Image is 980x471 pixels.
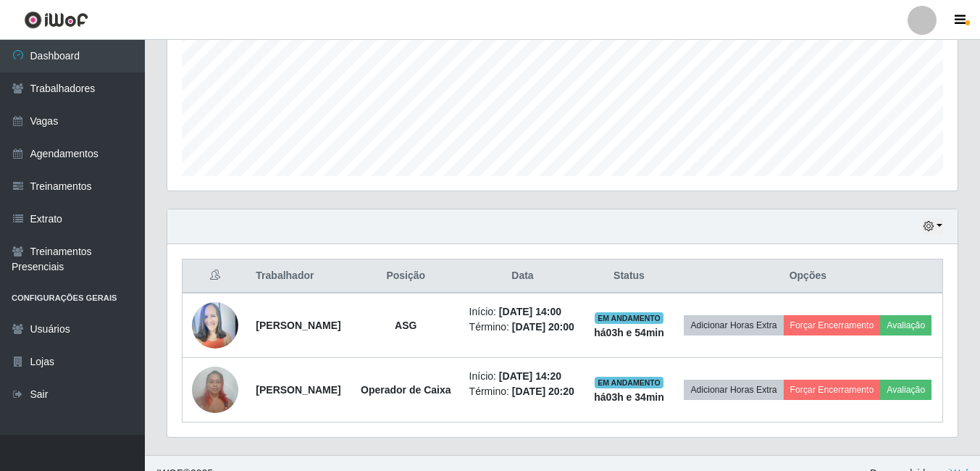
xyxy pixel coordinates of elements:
th: Data [461,259,585,293]
strong: [PERSON_NAME] [256,320,340,331]
span: EM ANDAMENTO [595,312,663,324]
li: Término: [469,384,577,399]
button: Adicionar Horas Extra [684,315,783,335]
button: Avaliação [880,315,931,335]
time: [DATE] 20:20 [512,385,574,397]
li: Início: [469,369,577,384]
strong: há 03 h e 54 min [594,327,664,338]
button: Adicionar Horas Extra [684,380,783,400]
button: Forçar Encerramento [784,380,881,400]
img: CoreUI Logo [24,11,88,29]
strong: há 03 h e 34 min [594,391,664,403]
button: Avaliação [880,380,931,400]
strong: [PERSON_NAME] [256,384,340,396]
th: Posição [351,259,461,293]
button: Forçar Encerramento [784,315,881,335]
th: Trabalhador [247,259,351,293]
strong: ASG [395,320,416,331]
span: EM ANDAMENTO [595,377,663,388]
strong: Operador de Caixa [361,384,451,396]
th: Opções [674,259,943,293]
img: 1722880664865.jpeg [192,359,238,420]
img: 1737928843206.jpeg [192,294,238,356]
th: Status [585,259,673,293]
time: [DATE] 14:00 [499,306,561,317]
li: Início: [469,304,577,320]
li: Término: [469,320,577,335]
time: [DATE] 14:20 [499,370,561,382]
time: [DATE] 20:00 [512,321,574,333]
